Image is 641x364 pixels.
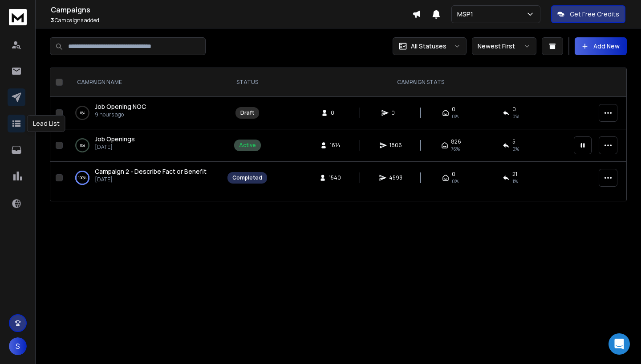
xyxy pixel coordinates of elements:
div: Active [239,142,256,149]
p: 9 hours ago [95,111,146,118]
span: 0% [452,178,458,185]
a: Job Openings [95,135,135,144]
th: CAMPAIGN NAME [66,68,222,97]
span: 0 % [512,145,519,152]
span: 5 [512,138,515,145]
td: 0%Job Opening NOC9 hours ago [66,97,222,129]
span: 0 [331,109,340,116]
span: Campaign 2 - Describe Fact or Benefit [95,167,207,176]
span: 1 % [512,178,518,185]
span: 0 [452,171,455,178]
div: Draft [240,109,254,116]
span: 1540 [329,174,341,181]
button: Get Free Credits [551,5,625,23]
span: 21 [512,171,517,178]
p: [DATE] [95,176,207,183]
span: 4593 [389,174,402,181]
span: Job Opening NOC [95,102,146,111]
span: 1806 [389,142,402,149]
span: 3 [51,16,54,24]
td: 100%Campaign 2 - Describe Fact or Benefit[DATE] [66,162,222,194]
th: CAMPAIGN STATS [272,68,568,97]
span: 0 [512,106,516,113]
p: 0 % [80,108,85,117]
th: STATUS [222,68,272,97]
p: [DATE] [95,144,135,151]
span: 0 [391,109,400,116]
span: 0 [452,106,455,113]
span: 0% [452,113,458,120]
button: S [9,337,27,355]
p: All Statuses [411,42,446,51]
div: Open Intercom Messenger [609,333,630,355]
h1: Campaigns [51,4,412,15]
div: Lead List [27,115,65,132]
p: 0 % [80,141,85,150]
button: Add New [575,37,627,55]
p: 100 % [78,173,86,182]
img: logo [9,9,27,25]
td: 0%Job Openings[DATE] [66,129,222,162]
span: 826 [451,138,461,145]
a: Campaign 2 - Describe Fact or Benefit [95,167,207,176]
p: MSP1 [457,10,477,19]
span: 0% [512,113,519,120]
a: Job Opening NOC [95,102,146,111]
p: Get Free Credits [570,10,619,19]
div: Completed [232,174,262,181]
p: Campaigns added [51,17,412,24]
span: 1614 [330,142,341,149]
button: Newest First [472,37,536,55]
span: 76 % [451,145,460,152]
